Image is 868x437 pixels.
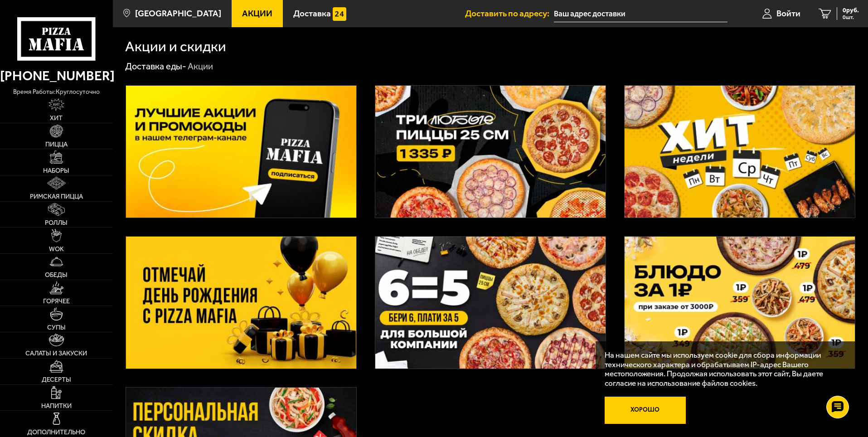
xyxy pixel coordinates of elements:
span: Римская пицца [30,193,83,199]
span: Войти [776,9,800,18]
span: Супы [47,324,66,330]
span: 0 шт. [843,15,859,20]
span: Доставка [293,9,331,18]
img: 15daf4d41897b9f0e9f617042186c801.svg [333,7,346,21]
a: Доставка еды- [125,61,186,72]
span: Пицца [45,141,68,147]
span: Хит [50,115,63,121]
span: Горячее [43,298,70,304]
span: Салаты и закуски [25,350,87,356]
h1: Акции и скидки [125,39,226,54]
span: WOK [49,246,64,252]
span: [GEOGRAPHIC_DATA] [135,9,221,18]
span: Напитки [41,403,72,409]
span: Акции [242,9,272,18]
button: Хорошо [605,397,686,424]
input: Ваш адрес доставки [554,5,727,22]
span: Дополнительно [27,429,85,435]
span: Десерты [42,376,71,383]
span: Доставить по адресу: [465,9,554,18]
span: Наборы [43,167,69,174]
span: Обеды [45,272,68,278]
div: Акции [188,61,213,73]
span: 0 руб. [843,7,859,14]
p: На нашем сайте мы используем cookie для сбора информации технического характера и обрабатываем IP... [605,350,842,388]
span: Роллы [45,219,68,226]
